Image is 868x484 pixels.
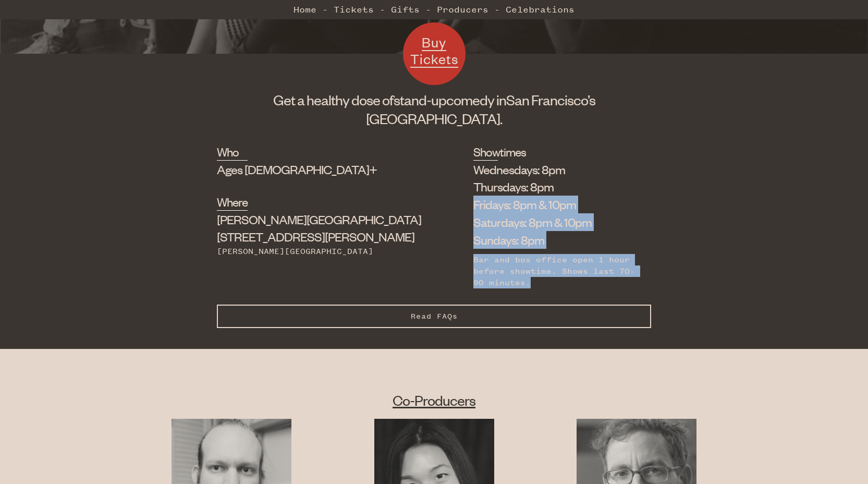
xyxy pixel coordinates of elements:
button: Read FAQs [217,305,651,328]
span: stand-up [394,91,446,108]
h2: Who [217,143,248,160]
span: Buy Tickets [410,33,458,67]
h2: Showtimes [473,143,498,160]
li: Wednesdays: 8pm [473,161,635,178]
span: Read FAQs [411,312,458,321]
div: Ages [DEMOGRAPHIC_DATA]+ [217,161,421,178]
li: Fridays: 8pm & 10pm [473,196,635,213]
h1: Get a healthy dose of comedy in [217,90,651,128]
div: [STREET_ADDRESS][PERSON_NAME] [217,211,421,246]
span: [GEOGRAPHIC_DATA]. [366,110,502,127]
li: Thursdays: 8pm [473,178,635,196]
li: Saturdays: 8pm & 10pm [473,213,635,231]
span: [PERSON_NAME][GEOGRAPHIC_DATA] [217,211,421,227]
a: Buy Tickets [403,22,466,85]
span: San Francisco’s [506,91,595,108]
div: [PERSON_NAME][GEOGRAPHIC_DATA] [217,246,421,257]
div: Bar and box office open 1 hour before showtime. Shows last 70-90 minutes. [473,254,635,289]
h2: Where [217,193,248,210]
h2: Co-Producers [130,391,738,409]
li: Sundays: 8pm [473,231,635,249]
